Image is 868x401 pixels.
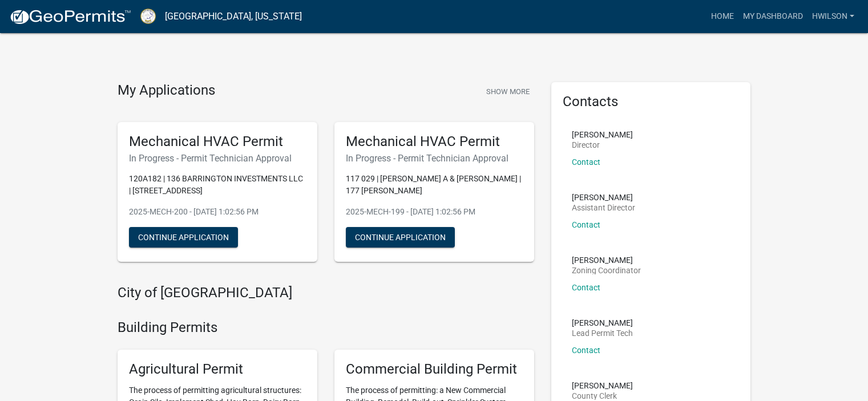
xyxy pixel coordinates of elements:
[572,319,633,327] p: [PERSON_NAME]
[140,9,156,24] img: Putnam County, Georgia
[572,141,633,149] p: Director
[129,206,306,218] p: 2025-MECH-200 - [DATE] 1:02:56 PM
[129,133,306,150] h5: Mechanical HVAC Permit
[572,283,600,292] a: Contact
[346,206,523,218] p: 2025-MECH-199 - [DATE] 1:02:56 PM
[129,227,238,248] button: Continue Application
[165,7,302,26] a: [GEOGRAPHIC_DATA], [US_STATE]
[572,382,633,390] p: [PERSON_NAME]
[563,94,740,110] h5: Contacts
[129,173,306,197] p: 120A182 | 136 BARRINGTON INVESTMENTS LLC | [STREET_ADDRESS]
[572,346,600,355] a: Contact
[572,329,633,337] p: Lead Permit Tech
[482,82,534,101] button: Show More
[572,220,600,229] a: Contact
[346,153,523,164] h6: In Progress - Permit Technician Approval
[346,173,523,197] p: 117 029 | [PERSON_NAME] A & [PERSON_NAME] | 177 [PERSON_NAME]
[118,285,534,301] h4: City of [GEOGRAPHIC_DATA]
[738,6,808,27] a: My Dashboard
[808,6,859,27] a: hwilson
[129,153,306,164] h6: In Progress - Permit Technician Approval
[572,193,635,201] p: [PERSON_NAME]
[346,133,523,150] h5: Mechanical HVAC Permit
[572,157,600,167] a: Contact
[129,361,306,378] h5: Agricultural Permit
[572,131,633,139] p: [PERSON_NAME]
[118,319,534,336] h4: Building Permits
[572,204,635,212] p: Assistant Director
[118,82,215,99] h4: My Applications
[346,227,455,248] button: Continue Application
[572,266,641,274] p: Zoning Coordinator
[572,256,641,264] p: [PERSON_NAME]
[706,6,738,27] a: Home
[346,361,523,378] h5: Commercial Building Permit
[572,392,633,400] p: County Clerk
